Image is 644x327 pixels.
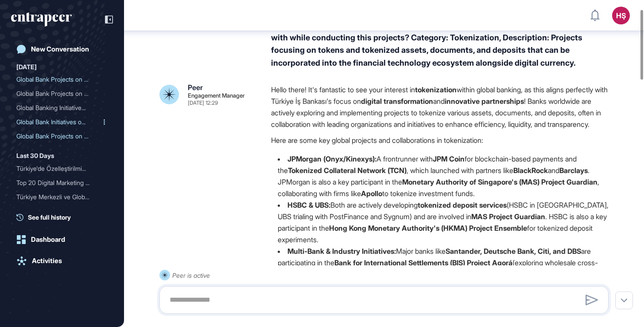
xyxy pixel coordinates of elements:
div: Türkiye Merkezli ve Globa... [16,190,101,204]
div: Global Bank Projects on Machine-to-Machine Payments Using Digital Currencies [16,72,108,87]
div: Top 20 Digital Marketing ... [16,176,101,190]
div: [DATE] [16,62,37,72]
div: Türkiye'de Özelleştirilmiş AI Görsel İşleme Çözümleri Geliştiren Şirketler [16,162,108,176]
strong: Barclays [559,166,588,175]
strong: Santander, Deutsche Bank, Citi, and DBS [446,247,581,256]
div: Considering the category and description I'll provide, could you list the projects done by banks ... [271,6,616,70]
strong: tokenization [415,85,457,94]
div: Türkiye Merkezli ve Global Hizmet Veren Ürün Kullanım Analizi Firmaları [16,190,108,204]
button: HŞ [612,7,630,24]
div: Dashboard [31,236,65,244]
div: Activities [32,257,62,265]
a: Activities [11,252,113,270]
strong: digital transformation [361,97,433,106]
div: Global Bank Initiatives on Programmable Payments Using Digital Currencies [16,115,108,129]
div: Last 30 Days [16,150,54,161]
div: Top 20 Digital Marketing Solutions Worldwide [16,176,108,190]
div: entrapeer-logo [11,12,72,27]
div: Global Banking Initiatives on User Sovereign Identity and Digital Currency [16,101,108,115]
div: Global Bank Projects on M... [16,72,101,87]
strong: Hong Kong Monetary Authority's (HKMA) Project Ensemble [329,224,527,232]
div: Türkiye'de Özelleştirilmi... [16,162,101,176]
div: Engagement Manager [188,93,245,98]
strong: Apollo [361,189,382,198]
div: Global Bank Projects on D... [16,87,101,101]
strong: BlackRock [513,166,548,175]
div: Global Banking Initiative... [16,101,101,115]
li: A frontrunner with for blockchain-based payments and the , which launched with partners like and ... [271,153,616,199]
li: Both are actively developing (HSBC in [GEOGRAPHIC_DATA], UBS trialing with PostFinance and Sygnum... [271,199,616,245]
strong: HSBC & UBS: [287,201,330,209]
div: Global Bank Projects on Digital Currency Interoperability with E-Commerce and Payment Systems [16,87,108,101]
div: Global Bank Projects on Tokenization and Digital Currencies: Collaborations and Initiatives [16,129,108,143]
div: Peer [188,84,203,91]
strong: JPMorgan (Onyx/Kinexys): [287,154,376,163]
strong: innovative partnerships [445,97,524,106]
strong: Bank for International Settlements (BIS) Project Agorá [334,258,512,267]
strong: Tokenized Collateral Network (TCN) [288,166,407,175]
div: [DATE] 12:29 [188,100,218,106]
div: Global Bank Initiatives o... [16,115,101,129]
li: Major banks like are participating in the (exploring wholesale cross-border payments with over 40... [271,245,616,303]
span: See full history [28,213,71,222]
strong: MAS Project Guardian [471,212,545,221]
a: See full history [16,213,113,222]
div: Peer is active [172,270,210,281]
p: Here are some key global projects and collaborations in tokenization: [271,134,616,146]
a: New Conversation [11,40,113,58]
strong: tokenized deposit services [418,201,507,209]
strong: Multi-Bank & Industry Initiatives: [287,247,396,256]
div: New Conversation [31,45,89,53]
p: Hello there! It's fantastic to see your interest in within global banking, as this aligns perfect... [271,84,616,130]
div: Global Bank Projects on T... [16,129,101,143]
strong: Monetary Authority of Singapore's (MAS) Project Guardian [402,177,597,186]
a: Dashboard [11,231,113,248]
strong: JPM Coin [433,154,465,163]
